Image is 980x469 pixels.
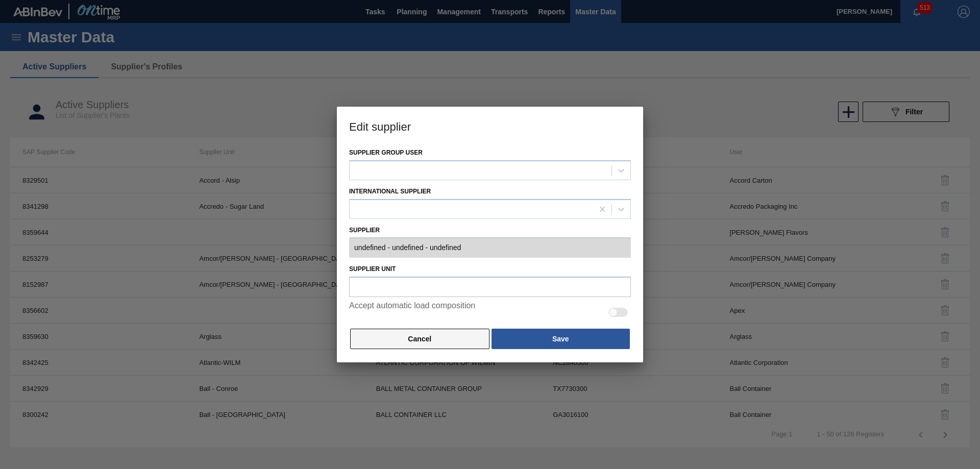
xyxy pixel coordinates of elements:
button: Save [492,329,630,349]
label: Accept automatic load composition [349,301,475,324]
button: Cancel [350,329,489,349]
label: Supplier group user [349,149,423,156]
h3: Edit supplier [337,107,643,145]
label: Supplier [349,223,631,238]
label: Supplier Unit [349,262,631,277]
label: International Supplier [349,188,431,195]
